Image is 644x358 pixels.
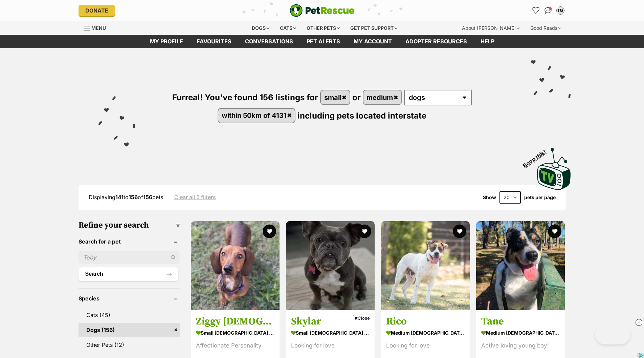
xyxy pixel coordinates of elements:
img: logo-e224e6f780fb5917bec1dbf3a21bbac754714ae5b6737aabdf751b685950b380.svg [290,4,355,17]
button: favourite [548,225,562,238]
div: Other pets [302,21,345,35]
h3: Skylar [291,315,370,328]
div: Get pet support [346,21,402,35]
a: Menu [84,21,111,34]
a: Pet alerts [300,35,347,48]
a: Favourites [531,5,541,16]
strong: 141 [115,194,124,201]
img: close_rtb.svg [636,319,642,326]
a: Adopter resources [399,35,474,48]
input: Toby [79,251,180,264]
span: including pets located interstate [297,110,426,120]
ul: Account quick links [531,5,566,16]
a: Help [474,35,501,48]
img: Tane - Border Collie x Australian Kelpie Dog [476,221,565,310]
a: My account [347,35,399,48]
header: Search for a pet [79,238,180,245]
button: favourite [453,225,466,238]
img: Skylar - French Bulldog [286,221,375,310]
span: Boop this! [521,144,553,169]
h3: Tane [481,315,560,328]
label: pets per page [524,195,556,200]
div: About [PERSON_NAME] [457,21,524,35]
img: Rico - American Staffy Dog [381,221,470,310]
strong: 156 [129,194,138,201]
a: Boop this! [537,142,571,191]
a: within 50km of 4131 [218,109,295,123]
span: or [352,92,361,102]
button: Search [79,267,178,281]
a: small [321,90,350,104]
strong: 156 [143,194,152,201]
span: Displaying to of pets [89,194,163,201]
button: favourite [263,225,276,238]
a: My profile [143,35,190,48]
a: Donate [79,5,115,16]
a: Favourites [190,35,238,48]
div: TG [557,7,564,14]
div: Cats [275,21,301,35]
a: PetRescue [290,4,355,17]
span: Show [483,195,496,200]
span: Close [353,315,371,321]
button: favourite [358,225,371,238]
img: chat-41dd97257d64d25036548639549fe6c8038ab92f7586957e7f3b1b290dea8141.svg [545,7,552,14]
button: My account [555,5,566,16]
a: Cats (45) [79,308,180,322]
a: Conversations [543,5,554,16]
h3: Rico [386,315,465,328]
span: Furreal! You've found 156 listings for [172,92,318,102]
div: Dogs [247,21,274,35]
header: Species [79,295,180,301]
h3: Ziggy [DEMOGRAPHIC_DATA] [196,315,274,328]
img: Ziggy Female - Dachshund (Miniature Smooth Haired) Dog [191,221,280,310]
span: Menu [91,25,106,31]
a: medium [363,90,401,104]
a: conversations [238,35,300,48]
h3: Refine your search [79,220,180,230]
a: Clear all 5 filters [174,194,216,200]
div: Good Reads [526,21,566,35]
img: PetRescue TV logo [537,148,571,190]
